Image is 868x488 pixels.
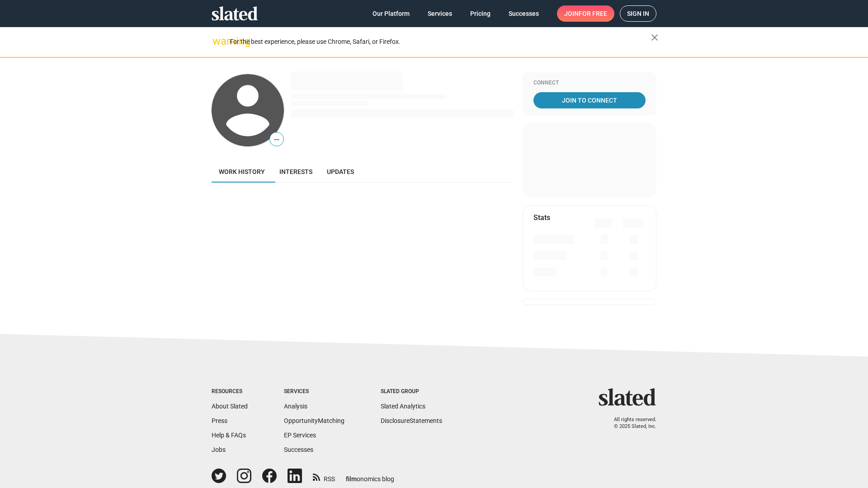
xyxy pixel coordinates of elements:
a: Joinfor free [557,5,614,22]
span: Services [428,5,452,22]
mat-icon: warning [212,36,223,47]
a: filmonomics blog [346,468,394,483]
a: Slated Analytics [381,403,425,410]
a: Our Platform [365,5,417,22]
div: Services [284,388,344,395]
a: Services [420,5,459,22]
a: EP Services [284,432,316,439]
div: Connect [533,80,646,87]
mat-icon: close [649,32,660,43]
div: Resources [212,388,248,395]
span: Successes [509,5,539,22]
a: DisclosureStatements [381,417,442,424]
span: Sign in [627,6,649,21]
a: Pricing [463,5,498,22]
a: Press [212,417,227,424]
a: Successes [284,446,313,453]
span: for free [579,5,607,22]
a: OpportunityMatching [284,417,344,424]
span: Join [564,5,607,22]
a: Analysis [284,403,307,410]
a: About Slated [212,403,248,410]
a: Join To Connect [533,92,646,108]
a: Successes [501,5,546,22]
a: RSS [313,469,335,483]
a: Sign in [620,5,656,22]
span: Pricing [470,5,491,22]
a: Updates [320,161,361,183]
a: Jobs [212,446,226,453]
p: All rights reserved. © 2025 Slated, Inc. [604,417,656,430]
span: Updates [327,168,354,175]
a: Interests [272,161,320,183]
mat-card-title: Stats [533,213,550,222]
a: Help & FAQs [212,432,246,439]
div: Slated Group [381,388,442,395]
span: Join To Connect [535,92,644,108]
a: Work history [212,161,272,183]
span: Our Platform [373,5,410,22]
span: Interests [279,168,312,175]
div: For the best experience, please use Chrome, Safari, or Firefox. [230,36,651,48]
span: film [346,475,357,483]
span: — [270,134,283,145]
span: Work history [219,168,265,175]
